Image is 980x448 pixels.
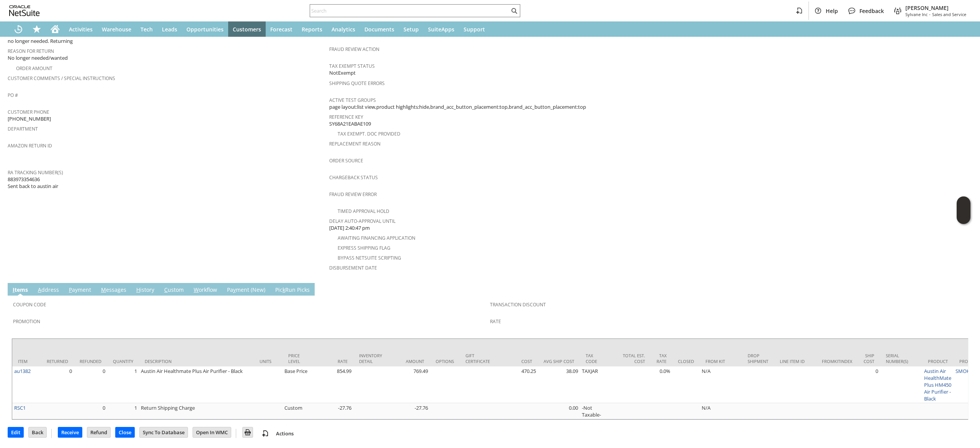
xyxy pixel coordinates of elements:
[9,5,40,16] svg: logo
[107,403,139,419] td: 1
[139,366,254,403] td: Austin Air Healthmate Plus Air Purifier - Black
[360,21,399,37] a: Documents
[46,21,64,37] a: Home
[8,176,58,190] span: 883973354636 Sent back to austin air
[8,109,49,115] a: Customer Phone
[18,358,35,364] div: Item
[329,63,375,69] a: Tax Exempt Status
[580,366,609,403] td: TAXJAR
[329,157,363,164] a: Order Source
[959,284,968,294] a: Unrolled view on
[657,353,666,364] div: Tax Rate
[338,208,389,214] a: Timed Approval Hold
[38,286,41,293] span: A
[928,358,948,364] div: Product
[140,26,153,33] span: Tech
[338,235,415,241] a: Awaiting Financing Application
[364,26,394,33] span: Documents
[465,353,490,364] div: Gift Certificate
[394,358,424,364] div: Amount
[13,286,15,293] span: I
[538,366,580,403] td: 38.09
[858,366,880,403] td: 0
[329,69,356,77] span: NotExempt
[140,427,188,437] input: Sync To Database
[311,403,353,419] td: -27.76
[8,115,51,123] span: [PHONE_NUMBER]
[822,358,852,364] div: fromkitindex
[51,25,60,34] svg: Home
[192,286,219,294] a: Workflow
[700,403,742,419] td: N/A
[748,353,768,364] div: Drop Shipment
[780,358,810,364] div: Line Item ID
[87,427,110,437] input: Refund
[270,26,292,33] span: Forecast
[69,286,72,293] span: P
[8,54,68,62] span: No longer needed/wanted
[329,103,586,111] span: page layout:list view,product highlights:hide,brand_acc_button_placement:top,brand_acc_button_pla...
[233,26,261,33] span: Customers
[11,286,30,294] a: Items
[338,131,400,137] a: Tax Exempt. Doc Provided
[399,21,423,37] a: Setup
[490,301,546,308] a: Transaction Discount
[329,46,379,52] a: Fraud Review Action
[116,427,134,437] input: Close
[905,11,928,17] span: Sylvane Inc
[14,368,31,374] a: au1382
[886,353,916,364] div: Serial Number(s)
[9,21,28,37] a: Recent Records
[28,21,46,37] div: Shortcuts
[327,21,360,37] a: Analytics
[134,286,156,294] a: History
[67,286,93,294] a: Payment
[283,366,311,403] td: Base Price
[459,21,490,37] a: Support
[329,114,363,120] a: Reference Key
[329,120,371,128] span: SY68A21EABAE109
[957,211,970,224] span: Oracle Guided Learning Widget. To move around, please hold and drag
[678,358,694,364] div: Closed
[538,403,580,419] td: 0.00
[544,358,574,364] div: Avg Ship Cost
[329,80,385,87] a: Shipping Quote Errors
[423,21,459,37] a: SuiteApps
[329,97,376,103] a: Active Test Groups
[905,4,966,11] span: [PERSON_NAME]
[64,21,97,37] a: Activities
[510,6,519,15] svg: Search
[13,318,40,325] a: Promotion
[162,286,186,294] a: Custom
[47,358,68,364] div: Returned
[651,366,672,403] td: 0.0%
[136,286,140,293] span: H
[329,224,370,232] span: [DATE] 2:40:47 pm
[436,358,454,364] div: Options
[8,169,63,176] a: RA Tracking Number(s)
[36,286,61,294] a: Address
[329,141,381,147] a: Replacement reason
[16,65,52,72] a: Order Amount
[243,428,252,437] img: Print
[859,7,884,15] span: Feedback
[359,353,382,364] div: Inventory Detail
[302,26,322,33] span: Reports
[614,353,645,364] div: Total Est. Cost
[228,21,266,37] a: Customers
[959,358,977,364] div: Promo
[136,21,157,37] a: Tech
[864,353,874,364] div: Ship Cost
[329,265,377,271] a: Disbursement Date
[8,48,54,54] a: Reason For Return
[338,255,401,261] a: Bypass NetSuite Scripting
[97,21,136,37] a: Warehouse
[932,11,966,17] span: Sales and Service
[8,92,18,98] a: PO #
[332,26,355,33] span: Analytics
[388,403,430,419] td: -27.76
[586,353,603,364] div: Tax Code
[329,218,395,224] a: Delay Auto-Approval Until
[955,368,978,374] a: SMOKE10
[32,25,41,34] svg: Shortcuts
